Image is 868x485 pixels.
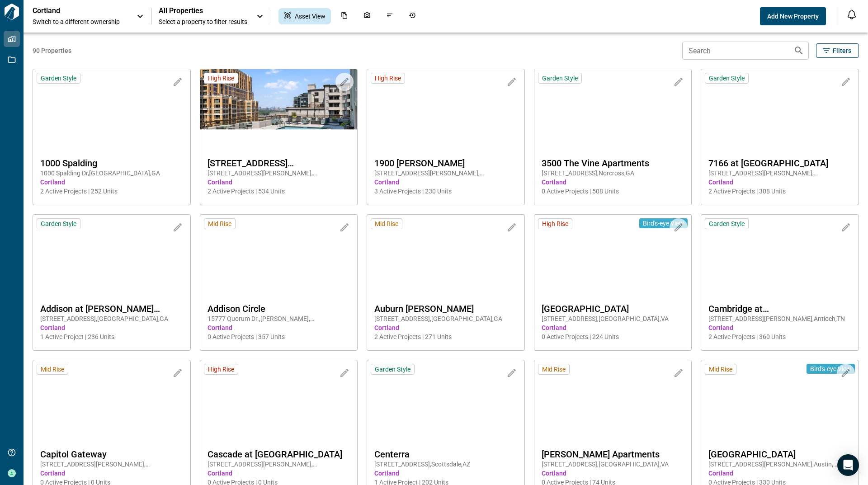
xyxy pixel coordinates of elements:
span: Bird's-eye View [810,365,851,373]
button: Filters [816,43,859,58]
span: [STREET_ADDRESS] , Scottsdale , AZ [374,460,517,469]
span: 15777 Quorum Dr. , [PERSON_NAME] , [GEOGRAPHIC_DATA] [208,314,350,323]
button: Open notification feed [844,7,859,22]
img: property-asset [534,215,692,296]
span: Cortland [542,469,684,478]
span: Mid Rise [208,220,231,228]
div: Documents [335,8,354,24]
span: All Properties [159,6,247,15]
span: Cortland [208,178,350,187]
span: Cortland [374,323,517,332]
span: Switch to a different ownership [33,17,127,26]
span: 3500 The Vine Apartments [542,158,684,169]
span: Select a property to filter results [159,17,247,26]
img: property-asset [534,360,692,442]
span: Cortland [708,323,851,332]
span: Mid Rise [41,365,64,373]
span: Mid Rise [542,365,566,373]
span: [STREET_ADDRESS][PERSON_NAME] , [GEOGRAPHIC_DATA] , [GEOGRAPHIC_DATA] [374,169,517,178]
button: Search properties [790,42,808,60]
span: [STREET_ADDRESS][PERSON_NAME] , [GEOGRAPHIC_DATA] , GA [40,460,183,469]
span: Cortland [708,178,851,187]
button: Add New Property [760,7,826,25]
span: 2 Active Projects | 534 Units [208,187,350,196]
img: property-asset [33,215,190,296]
span: 7166 at [GEOGRAPHIC_DATA] [708,158,851,169]
img: property-asset [200,215,358,296]
span: High Rise [542,220,568,228]
span: 1 Active Project | 236 Units [40,332,183,341]
img: property-asset [200,360,358,442]
span: Addison at [PERSON_NAME][GEOGRAPHIC_DATA] [40,303,183,314]
span: High Rise [375,74,401,82]
span: 1900 [PERSON_NAME] [374,158,517,169]
span: [STREET_ADDRESS] , [GEOGRAPHIC_DATA] , GA [374,314,517,323]
span: 2 Active Projects | 252 Units [40,187,183,196]
span: Addison Circle [208,303,350,314]
span: 2 Active Projects | 308 Units [708,187,851,196]
span: [STREET_ADDRESS][PERSON_NAME] [208,158,350,169]
img: property-asset [33,69,190,151]
span: Cascade at [GEOGRAPHIC_DATA] [208,449,350,460]
span: [STREET_ADDRESS][PERSON_NAME] , Antioch , TN [708,314,851,323]
span: 0 Active Projects | 224 Units [542,332,684,341]
span: Cambridge at [GEOGRAPHIC_DATA] [708,303,851,314]
img: property-asset [534,69,692,151]
span: Bird's-eye View [643,219,684,227]
img: property-asset [701,69,859,151]
span: Garden Style [542,74,578,82]
span: Add New Property [767,12,819,21]
span: Auburn [PERSON_NAME] [374,303,517,314]
img: property-asset [701,215,859,296]
img: property-asset [33,360,190,442]
span: 2 Active Projects | 360 Units [708,332,851,341]
span: [STREET_ADDRESS][PERSON_NAME] , [GEOGRAPHIC_DATA] , VA [208,169,350,178]
span: 0 Active Projects | 357 Units [208,332,350,341]
div: Asset View [278,8,331,24]
span: [STREET_ADDRESS] , [GEOGRAPHIC_DATA] , VA [542,314,684,323]
span: Capitol Gateway [40,449,183,460]
span: Garden Style [41,220,76,228]
img: property-asset [367,360,524,442]
span: Cortland [374,469,517,478]
span: High Rise [208,74,234,82]
span: Garden Style [41,74,76,82]
span: [STREET_ADDRESS][PERSON_NAME] , Austin , [GEOGRAPHIC_DATA] [708,460,851,469]
span: Garden Style [375,365,410,373]
span: [STREET_ADDRESS] , [GEOGRAPHIC_DATA] , GA [40,314,183,323]
span: Garden Style [709,74,745,82]
span: Cortland [40,323,183,332]
div: Photos [358,8,376,24]
span: Filters [833,46,851,55]
span: [STREET_ADDRESS] , [GEOGRAPHIC_DATA] , VA [542,460,684,469]
span: [GEOGRAPHIC_DATA] [708,449,851,460]
img: property-asset [367,215,524,296]
span: 3 Active Projects | 230 Units [374,187,517,196]
span: 90 Properties [33,46,679,55]
img: property-asset [200,69,358,151]
span: Mid Rise [709,365,732,373]
span: Mid Rise [375,220,398,228]
span: Asset View [295,12,325,21]
span: Cortland [40,469,183,478]
span: Cortland [374,178,517,187]
span: [PERSON_NAME] Apartments [542,449,684,460]
span: Cortland [708,469,851,478]
div: Job History [403,8,421,24]
span: 1000 Spalding Dr , [GEOGRAPHIC_DATA] , GA [40,169,183,178]
span: Cortland [208,323,350,332]
span: 0 Active Projects | 508 Units [542,187,684,196]
span: Cortland [542,323,684,332]
span: 2 Active Projects | 271 Units [374,332,517,341]
span: Cortland [208,469,350,478]
span: Cortland [542,178,684,187]
img: property-asset [701,360,859,442]
span: [GEOGRAPHIC_DATA] [542,303,684,314]
span: Cortland [40,178,183,187]
span: 1000 Spalding [40,158,183,169]
img: property-asset [367,69,524,151]
span: Garden Style [709,220,745,228]
span: [STREET_ADDRESS][PERSON_NAME] , [GEOGRAPHIC_DATA] , VA [208,460,350,469]
div: Issues & Info [381,8,399,24]
span: Centerra [374,449,517,460]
